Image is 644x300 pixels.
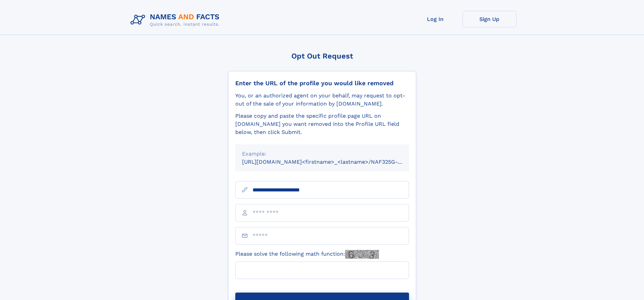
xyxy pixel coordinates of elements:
div: Please copy and paste the specific profile page URL on [DOMAIN_NAME] you want removed into the Pr... [235,112,409,136]
label: Please solve the following math function: [235,250,379,259]
div: You, or an authorized agent on your behalf, may request to opt-out of the sale of your informatio... [235,92,409,108]
img: Logo Names and Facts [128,11,225,29]
div: Example: [242,150,402,158]
div: Opt Out Request [228,52,416,60]
a: Sign Up [462,11,517,27]
div: Enter the URL of the profile you would like removed [235,79,409,87]
small: [URL][DOMAIN_NAME]<firstname>_<lastname>/NAF325G-xxxxxxxx [242,159,422,165]
a: Log In [408,11,462,27]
